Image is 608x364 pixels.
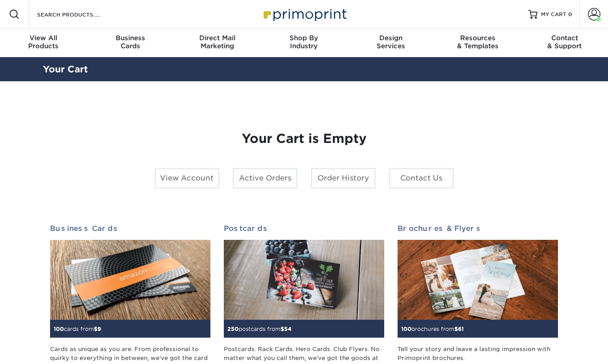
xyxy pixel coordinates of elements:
span: Business [87,34,173,42]
h2: Business Cards [50,224,210,233]
a: Direct MailMarketing [174,29,260,57]
span: Design [348,34,434,42]
h1: Your Cart is Empty [50,131,558,146]
span: MY CART [541,11,566,18]
a: BusinessCards [87,29,173,57]
input: SEARCH PRODUCTS..... [36,9,123,20]
a: Resources& Templates [434,29,521,57]
span: Direct Mail [174,34,260,42]
span: 61 [458,326,464,332]
img: Business Cards [50,240,210,320]
a: Order History [311,168,376,188]
div: Marketing [174,34,260,50]
img: Brochures & Flyers [398,240,558,320]
span: $ [281,326,284,332]
span: 9 [97,326,101,332]
img: Primoprint [260,4,349,24]
small: cards from [54,326,101,332]
small: postcards from [227,326,292,332]
div: Industry [260,34,347,50]
span: $ [94,326,97,332]
a: Active Orders [233,168,298,188]
a: Your Cart [43,64,88,75]
h2: Postcards [224,224,384,233]
a: DesignServices [348,29,434,57]
span: 250 [227,326,239,332]
span: Shop By [260,34,347,42]
img: Postcards [224,240,384,320]
div: Services [348,34,434,50]
span: 0 [568,11,572,17]
h2: Brochures & Flyers [398,224,558,233]
div: Cards [87,34,173,50]
div: & Templates [434,34,521,50]
span: Resources [434,34,521,42]
div: & Support [521,34,608,50]
span: 100 [54,326,64,332]
small: brochures from [401,326,464,332]
a: Contact& Support [521,29,608,57]
span: $ [454,326,458,332]
a: Shop ByIndustry [260,29,347,57]
a: View Account [155,168,219,188]
a: Contact Us [389,168,454,188]
span: 54 [284,326,292,332]
span: Contact [521,34,608,42]
span: 100 [401,326,411,332]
